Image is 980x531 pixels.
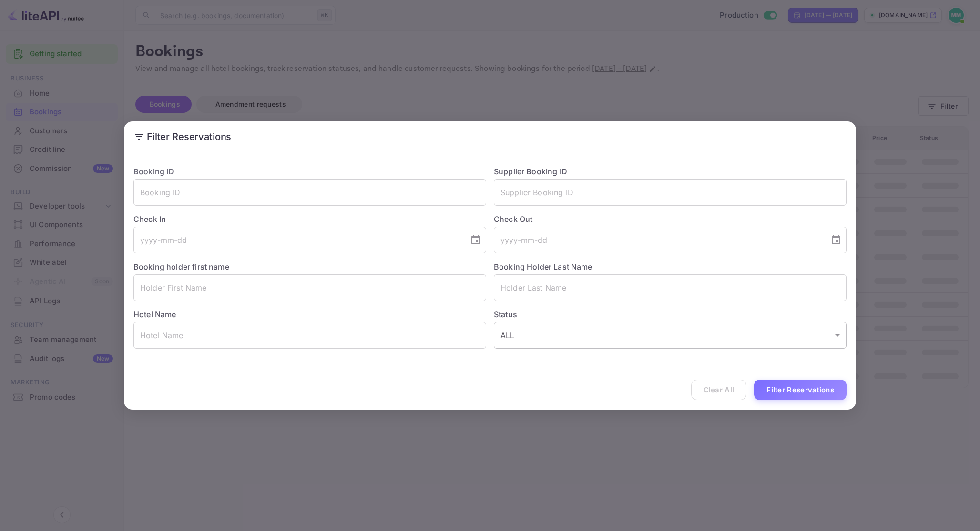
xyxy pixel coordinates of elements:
h2: Filter Reservations [124,121,856,152]
label: Hotel Name [133,310,176,319]
label: Booking holder first name [133,262,229,271]
input: Hotel Name [133,322,486,349]
input: Holder Last Name [494,274,847,301]
input: Holder First Name [133,274,486,301]
label: Status [494,309,847,320]
input: yyyy-mm-dd [133,227,462,253]
label: Check Out [494,213,847,225]
label: Booking ID [133,167,174,176]
input: Supplier Booking ID [494,179,847,206]
button: Choose date [827,230,846,250]
input: Booking ID [133,179,486,206]
button: Choose date [466,230,485,250]
button: Filter Reservations [754,380,847,400]
label: Supplier Booking ID [494,167,567,176]
label: Check In [133,213,486,225]
input: yyyy-mm-dd [494,227,823,253]
label: Booking Holder Last Name [494,262,592,271]
div: ALL [494,322,847,349]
